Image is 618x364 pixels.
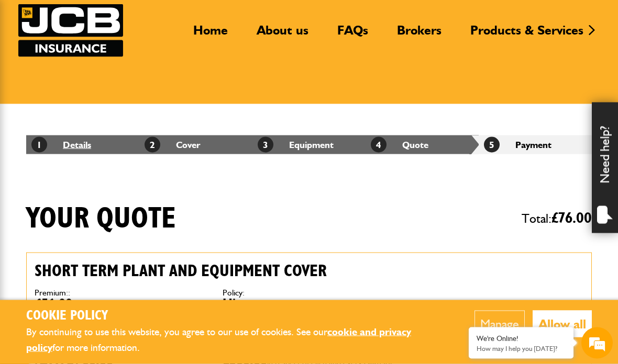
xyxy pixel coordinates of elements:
a: 1Details [31,139,91,150]
span: Total: [522,207,592,231]
span: 2 [145,137,160,153]
p: How may I help you today? [477,345,566,352]
div: Need help? [592,103,618,233]
a: Brokers [389,22,449,47]
h2: Cookie Policy [26,308,443,324]
button: Manage [474,311,525,337]
a: Home [185,22,236,47]
a: JCB Insurance Services [18,4,123,57]
input: Enter your phone number [14,158,191,181]
dd: Hiremaster [223,297,395,310]
span: 3 [258,137,273,153]
div: We're Online! [477,334,566,343]
h2: Short term plant and equipment cover [35,261,395,281]
a: 2Cover [145,139,201,150]
a: FAQs [329,22,376,47]
img: d_20077148190_company_1631870298795_20077148190 [18,58,44,73]
div: Chat with us now [54,59,176,72]
dt: Premium:: [35,289,207,297]
a: 3Equipment [258,139,334,150]
li: Payment [479,135,592,154]
dt: Policy: [223,289,395,297]
li: Quote [366,135,479,154]
span: 5 [484,137,500,153]
span: 4 [371,137,387,153]
input: Enter your last name [14,97,191,120]
p: By continuing to use this website, you agree to our use of cookies. See our for more information. [26,324,443,356]
textarea: Type your message and hit 'Enter' [14,189,191,276]
a: Products & Services [462,22,591,47]
a: About us [249,22,316,47]
span: £ [551,211,592,226]
input: Enter your email address [14,128,191,151]
img: JCB Insurance Services logo [18,4,123,57]
h1: Your quote [26,201,176,236]
button: Allow all [533,311,592,337]
em: Start Chat [141,285,190,299]
span: 76.00 [558,211,592,226]
div: Minimize live chat window [172,5,197,30]
dd: £56.00 [35,297,207,310]
span: 1 [31,137,47,153]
